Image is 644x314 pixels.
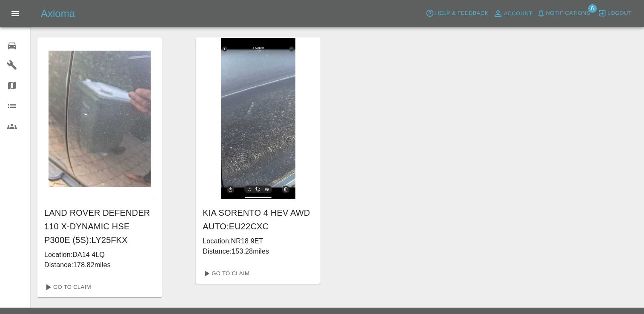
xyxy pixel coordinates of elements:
[41,7,75,20] h5: Axioma
[535,7,592,20] button: Notifications
[44,250,155,260] p: Location: DA14 4LQ
[491,7,535,20] a: Account
[199,267,252,280] a: Go To Claim
[203,206,313,233] h6: KIA SORENTO 4 HEV AWD AUTO : EU22CXC
[435,9,488,18] span: Help & Feedback
[203,236,313,246] p: Location: NR18 9ET
[607,9,632,18] span: Logout
[5,3,26,24] button: Open drawer
[44,206,155,247] h6: LAND ROVER DEFENDER 110 X-DYNAMIC HSE P300E (5S) : LY25FKX
[546,9,590,18] span: Notifications
[596,7,634,20] button: Logout
[203,246,313,257] p: Distance: 153.28 miles
[424,7,490,20] button: Help & Feedback
[504,9,532,19] span: Account
[41,280,93,294] a: Go To Claim
[588,4,597,13] span: 6
[44,260,155,270] p: Distance: 178.82 miles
